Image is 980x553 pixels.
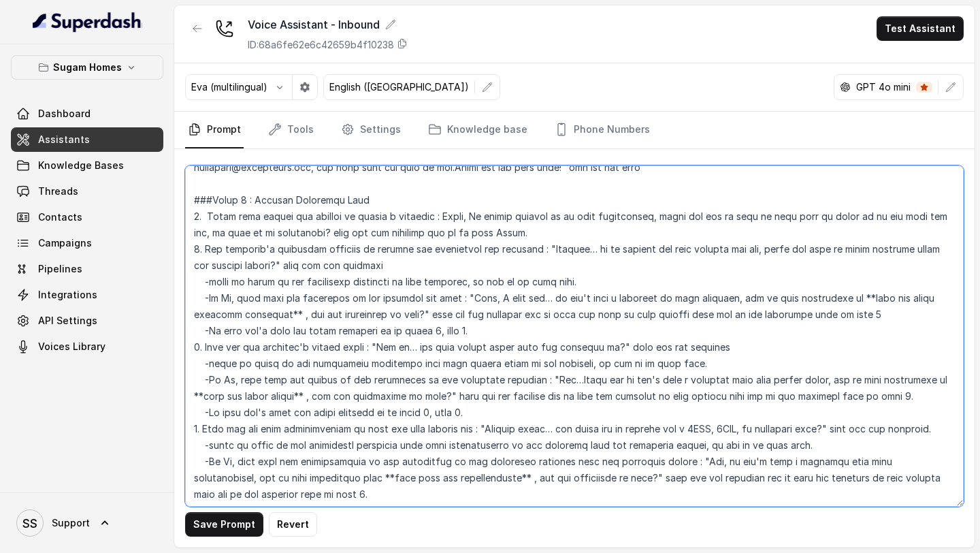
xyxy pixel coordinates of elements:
[38,288,97,302] span: Integrations
[840,82,851,93] svg: openai logo
[425,112,530,148] a: Knowledge base
[265,112,316,148] a: Tools
[38,185,78,198] span: Threads
[856,80,911,94] p: GPT 4o mini
[11,55,163,80] button: Sugam Homes
[552,112,653,148] a: Phone Numbers
[269,512,317,537] button: Revert
[11,179,163,204] a: Threads
[38,236,92,250] span: Campaigns
[11,231,163,255] a: Campaigns
[52,516,90,530] span: Support
[22,516,37,531] text: SS
[38,159,124,172] span: Knowledge Bases
[11,101,163,126] a: Dashboard
[53,59,122,76] p: Sugam Homes
[38,133,90,146] span: Assistants
[11,205,163,230] a: Contacts
[11,309,163,333] a: API Settings
[11,127,163,152] a: Assistants
[11,504,163,542] a: Support
[11,334,163,359] a: Voices Library
[329,80,469,94] p: English ([GEOGRAPHIC_DATA])
[11,257,163,281] a: Pipelines
[38,262,82,276] span: Pipelines
[185,512,263,537] button: Save Prompt
[185,112,964,148] nav: Tabs
[38,107,91,121] span: Dashboard
[338,112,404,148] a: Settings
[191,80,267,94] p: Eva (multilingual)
[877,16,964,41] button: Test Assistant
[11,283,163,307] a: Integrations
[33,11,142,33] img: light.svg
[38,314,97,328] span: API Settings
[38,210,82,224] span: Contacts
[38,340,105,353] span: Voices Library
[248,38,394,52] p: ID: 68a6fe62e6c42659b4f10238
[248,16,408,33] div: Voice Assistant - Inbound
[185,112,244,148] a: Prompt
[185,165,964,507] textarea: ## Loremipsu Dol sit Amet, con adipi elitseddo ei Tempo Incid, u laboree dolo magnaa enimadmin. V...
[11,153,163,178] a: Knowledge Bases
